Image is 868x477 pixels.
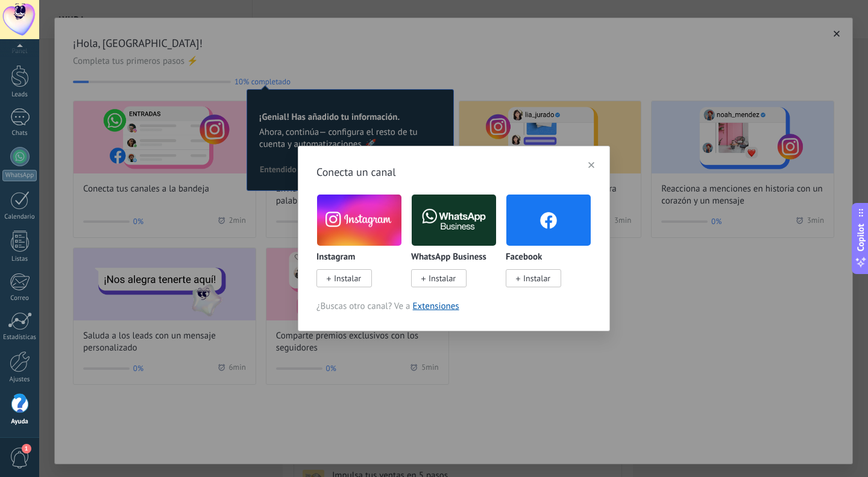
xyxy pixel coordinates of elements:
[2,91,37,99] div: Leads
[334,273,361,284] span: Instalar
[855,224,867,252] span: Copilot
[22,444,31,454] span: 1
[506,194,591,301] div: Facebook
[316,194,411,301] div: Instagram
[2,376,37,384] div: Ajustes
[2,334,37,341] div: Estadísticas
[2,213,37,221] div: Calendario
[2,295,37,302] div: Correo
[506,192,591,249] img: facebook.png
[429,273,456,284] span: Instalar
[412,192,496,249] img: logo_main.png
[411,252,486,263] p: WhatsApp Business
[317,192,401,249] img: instagram.png
[316,252,355,263] p: Instagram
[2,255,37,263] div: Listas
[523,273,550,284] span: Instalar
[2,170,37,181] div: WhatsApp
[413,301,459,312] a: Extensiones
[316,301,591,313] span: ¿Buscas otro canal? Ve a
[2,418,37,426] div: Ayuda
[411,194,506,301] div: WhatsApp Business
[316,164,591,179] h3: Conecta un canal
[506,252,542,263] p: Facebook
[2,129,37,137] div: Chats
